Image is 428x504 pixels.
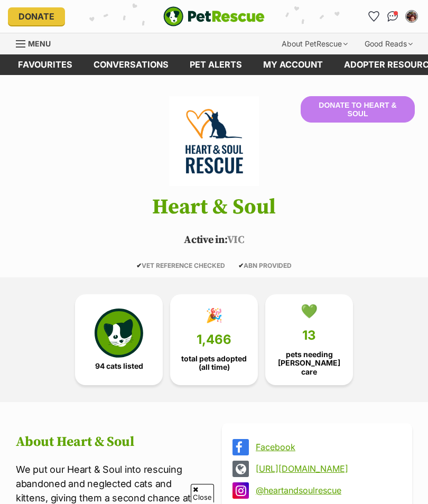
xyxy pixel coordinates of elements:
a: Favourites [365,8,382,25]
img: Heart & Soul [154,96,274,186]
a: My account [253,54,333,75]
span: pets needing [PERSON_NAME] care [274,350,344,376]
button: Donate to Heart & Soul [301,96,415,123]
a: @heartandsoulrescue [256,486,397,495]
img: chat-41dd97257d64d25036548639549fe6c8038ab92f7586957e7f3b1b290dea8141.svg [387,11,398,22]
span: 13 [302,328,316,343]
h2: About Heart & Soul [16,434,206,450]
div: 💚 [301,303,318,319]
div: About PetRescue [274,33,355,54]
a: Donate [8,7,65,25]
a: Pet alerts [179,54,253,75]
span: ABN PROVIDED [238,262,292,269]
button: My account [403,8,420,25]
img: cat-icon-068c71abf8fe30c970a85cd354bc8e23425d12f6e8612795f06af48be43a487a.svg [95,309,143,357]
a: conversations [83,54,179,75]
div: 🎉 [206,307,222,323]
span: Close [191,484,214,502]
icon: ✔ [136,262,142,269]
a: 94 cats listed [75,294,163,385]
a: 🎉 1,466 total pets adopted (all time) [170,294,258,385]
a: Favourites [7,54,83,75]
icon: ✔ [238,262,244,269]
a: Facebook [256,442,397,452]
span: Menu [28,39,51,48]
a: Conversations [384,8,401,25]
span: Active in: [184,234,227,247]
span: 94 cats listed [95,362,143,370]
a: Menu [16,33,58,52]
a: 💚 13 pets needing [PERSON_NAME] care [265,294,353,385]
div: Good Reads [357,33,420,54]
ul: Account quick links [365,8,420,25]
a: [URL][DOMAIN_NAME] [256,464,397,473]
a: PetRescue [163,6,265,26]
span: total pets adopted (all time) [179,354,249,371]
img: Chrissy Braslin profile pic [406,11,417,22]
span: 1,466 [197,332,231,347]
img: logo-e224e6f780fb5917bec1dbf3a21bbac754714ae5b6737aabdf751b685950b380.svg [163,6,265,26]
span: VET REFERENCE CHECKED [136,262,225,269]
